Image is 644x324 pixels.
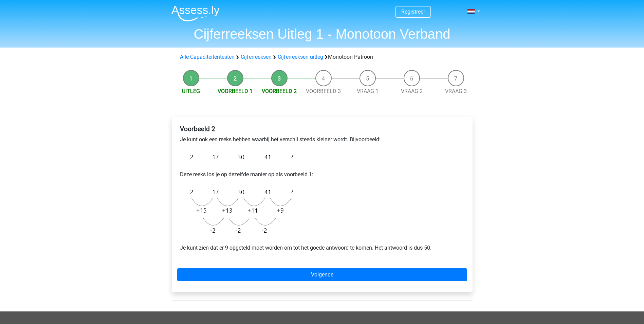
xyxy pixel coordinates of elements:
a: Alle Capaciteitentesten [180,54,235,60]
a: Uitleg [182,88,200,94]
p: Deze reeks los je op dezelfde manier op als voorbeeld 1: [180,170,464,179]
b: Voorbeeld 2 [180,125,215,133]
a: Vraag 3 [445,88,467,94]
a: Voorbeeld 3 [306,88,341,94]
p: Je kunt zien dat er 9 opgeteld moet worden om tot het goede antwoord te komen. Het antwoord is du... [180,244,464,252]
a: Cijferreeksen [241,54,272,60]
img: Monotonous_Example_2_2.png [180,184,297,238]
a: Voorbeeld 1 [218,88,253,94]
a: Vraag 1 [357,88,379,94]
h1: Cijferreeksen Uitleg 1 - Monotoon Verband [166,26,478,42]
p: Je kunt ook een reeks hebben waarbij het verschil steeds kleiner wordt. Bijvoorbeeld: [180,136,464,144]
a: Registreer [401,8,425,15]
img: Assessly [171,5,220,21]
a: Volgende [177,268,467,281]
div: Monotoon Patroon [177,53,467,61]
a: Vraag 2 [401,88,423,94]
img: Monotonous_Example_2.png [180,149,297,165]
a: Voorbeeld 2 [262,88,297,94]
a: Cijferreeksen uitleg [278,54,323,60]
